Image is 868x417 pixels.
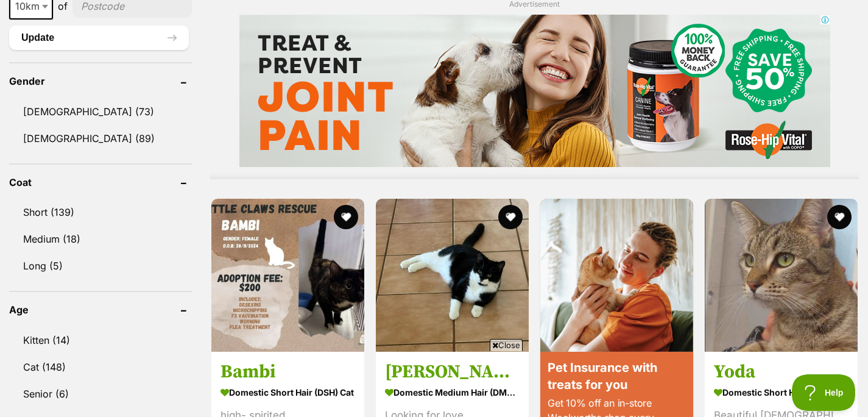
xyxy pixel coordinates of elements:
[9,126,192,151] a: [DEMOGRAPHIC_DATA] (89)
[334,205,358,229] button: favourite
[705,199,858,352] img: Yoda - Domestic Short Hair (DSH) Cat
[9,199,192,225] a: Short (139)
[792,374,856,411] iframe: Help Scout Beacon - Open
[9,26,189,50] button: Update
[9,177,192,188] header: Coat
[376,199,529,352] img: Ozzie - Domestic Medium Hair (DMH) Cat
[714,361,849,384] h3: Yoda
[827,205,852,229] button: favourite
[9,76,192,87] header: Gender
[239,15,830,167] iframe: Advertisement
[211,199,364,352] img: Bambi - Domestic Short Hair (DSH) Cat
[714,384,849,402] strong: Domestic Short Hair (DSH) Cat
[498,205,523,229] button: favourite
[213,356,656,411] iframe: Advertisement
[9,99,192,124] a: [DEMOGRAPHIC_DATA] (73)
[9,354,192,380] a: Cat (148)
[9,226,192,252] a: Medium (18)
[9,327,192,353] a: Kitten (14)
[490,339,523,351] span: Close
[9,381,192,407] a: Senior (6)
[9,304,192,315] header: Age
[9,253,192,279] a: Long (5)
